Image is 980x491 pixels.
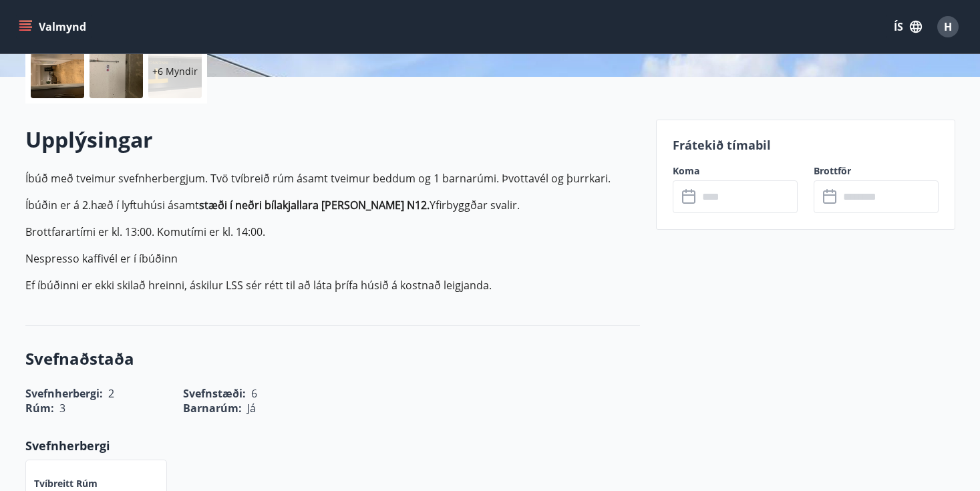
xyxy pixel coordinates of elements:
span: Rúm : [25,401,54,416]
p: Tvíbreitt rúm [34,477,98,490]
p: Brottfarartími er kl. 13:00. Komutími er kl. 14:00. [25,224,640,240]
button: ÍS [886,15,929,39]
span: Já [247,401,256,416]
p: Íbúð með tveimur svefnherbergjum. Tvö tvíbreið rúm ásamt tveimur beddum og 1 barnarúmi. Þvottavél... [25,170,640,186]
span: 3 [59,401,65,416]
strong: stæði í neðri bílakjallara [PERSON_NAME] N12. [199,198,430,212]
p: +6 Myndir [152,65,198,78]
label: Brottför [814,164,939,178]
span: Barnarúm : [183,401,242,416]
h2: Upplýsingar [25,125,640,154]
p: Svefnherbergi [25,437,640,454]
button: H [932,11,964,43]
button: menu [16,15,92,39]
p: Nespresso kaffivél er í íbúðinn [25,251,640,267]
h3: Svefnaðstaða [25,347,640,370]
span: H [944,19,952,34]
p: Íbúðin er á 2.hæð í lyftuhúsi ásamt Yfirbyggðar svalir. [25,197,640,213]
p: Ef íbúðinni er ekki skilað hreinni, áskilur LSS sér rétt til að láta þrífa húsið á kostnað leigja... [25,277,640,293]
p: Frátekið tímabil [673,136,939,154]
label: Koma [673,164,798,178]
